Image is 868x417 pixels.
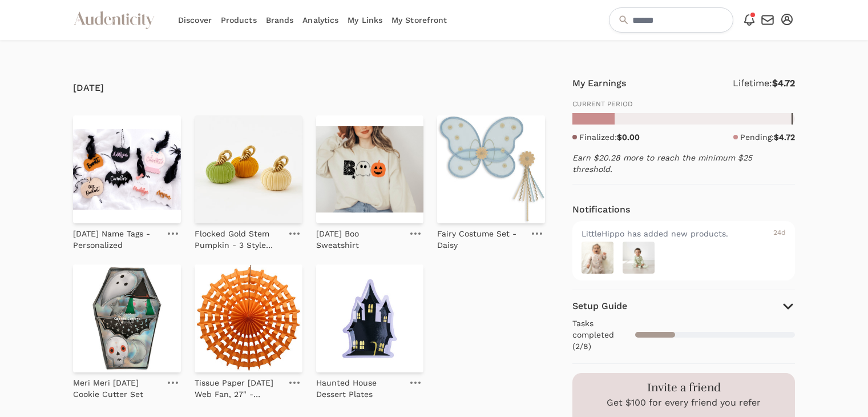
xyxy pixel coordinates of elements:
[437,115,545,223] img: Fairy Costume Set - Daisy
[572,152,795,175] p: Earn $20.28 more to reach the minimum $25 threshold.
[316,377,403,400] p: Haunted House Dessert Plates
[647,380,721,396] h3: Invite a friend
[740,131,795,143] p: Pending:
[73,115,181,223] img: Halloween Name Tags - Personalized
[733,77,795,90] p: Lifetime:
[572,318,635,352] span: Tasks completed (2/8)
[195,264,302,372] img: Tissue Paper Halloween Web Fan, 27" - Orange
[572,299,795,354] button: Setup Guide Tasks completed (2/8)
[316,228,403,251] p: [DATE] Boo Sweatshirt
[195,228,282,251] p: Flocked Gold Stem Pumpkin - 3 Style Options
[579,131,640,143] p: Finalized:
[73,372,160,400] a: Meri Meri [DATE] Cookie Cutter Set
[607,396,761,410] p: Get $100 for every friend you refer
[772,78,795,89] strong: $4.72
[195,377,282,400] p: Tissue Paper [DATE] Web Fan, 27" - Orange
[437,228,524,251] p: Fairy Costume Set - Daisy
[572,77,626,90] h4: My Earnings
[73,264,181,372] img: Meri Meri Halloween Cookie Cutter Set
[623,242,655,274] img: website1_1000x.jpg
[572,221,795,280] a: LittleHippo has added new products. 24d
[437,223,524,251] a: Fairy Costume Set - Daisy
[195,115,302,223] img: Flocked Gold Stem Pumpkin - 3 Style Options
[774,133,795,142] strong: $4.72
[773,228,786,239] div: 24d
[572,299,627,313] h4: Setup Guide
[316,223,403,251] a: [DATE] Boo Sweatshirt
[572,99,795,109] p: CURRENT PERIOD
[582,242,613,274] img: websitemain4_1000x.jpg
[195,223,282,251] a: Flocked Gold Stem Pumpkin - 3 Style Options
[195,372,282,400] a: Tissue Paper [DATE] Web Fan, 27" - Orange
[73,377,160,400] p: Meri Meri [DATE] Cookie Cutter Set
[73,81,545,95] h4: [DATE]
[316,115,424,223] img: Halloween Boo Sweatshirt
[582,228,770,239] div: LittleHippo has added new products.
[617,133,640,142] strong: $0.00
[316,264,424,372] img: Haunted House Dessert Plates
[572,203,630,216] h4: Notifications
[73,223,160,251] a: [DATE] Name Tags - Personalized
[316,372,403,400] a: Haunted House Dessert Plates
[73,228,160,251] p: [DATE] Name Tags - Personalized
